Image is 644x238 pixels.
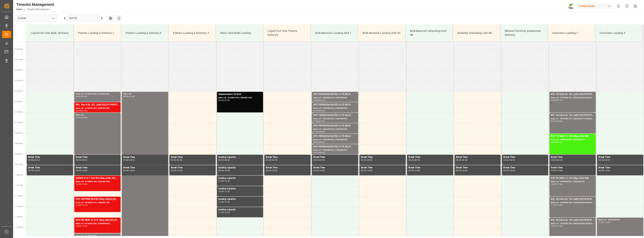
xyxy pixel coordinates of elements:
div: - [271,170,272,171]
div: Bulk Material Unloading Hall 3B [408,28,450,38]
div: 09:00 [123,159,129,161]
div: 07:30 [319,120,325,122]
div: 06:00 [218,99,224,101]
div: Main ref : 6100001584, 2000001360 [76,107,119,110]
div: NTC PREMIUM [DATE]+3+TE BULK [313,113,357,117]
div: 10:00 [218,180,224,182]
div: 09:30 [171,170,176,171]
div: - [81,117,82,118]
div: 09:30 [218,170,224,171]
div: 10:00 [34,170,40,171]
div: Main ref : 4500000929, 2000000976 [551,138,594,141]
div: - [34,170,34,171]
div: 06:30 [82,96,87,97]
div: Container Loading 1 [551,30,592,37]
span: 06:30 Hr [15,101,23,103]
div: 10:00 [557,170,562,171]
span: 10:00 Hr [15,174,23,176]
button: Compo Expert [577,2,614,10]
div: BFL Top-N SL 20L (x48) DE,FR *PDVITA RZ 10L (x60) BE,DE,FR,EN,NL,ITBFL Aktiv [DATE] SL 10L (x60) DE [76,103,119,107]
div: - [81,204,82,206]
div: Main ref : , [123,93,167,96]
div: loading capacity [218,208,262,212]
div: 10:30 [224,180,230,182]
div: 10:45 [82,183,87,185]
div: 09:30 [319,159,325,161]
div: 09:00 [218,159,224,161]
div: 10:00 [462,170,467,171]
div: Break Time [76,155,119,159]
div: Break Time [313,166,357,170]
div: 09:30 [604,159,610,161]
div: 07:30 [313,131,319,133]
div: loading capacity [218,176,262,180]
div: 11:00 [218,201,224,203]
div: - [224,201,224,203]
div: 11:00 [76,204,81,206]
div: 12:00 [76,225,81,227]
div: 10:30 [218,191,224,192]
div: Break Time [599,166,642,170]
div: - [319,99,319,101]
div: 06:30 [313,110,319,112]
div: 07:00 [557,99,562,101]
div: 12:00 [551,225,556,227]
div: - [81,183,82,185]
div: - [556,159,557,161]
div: Paletts Loading & Delivery 1 [77,30,118,37]
div: - [176,159,177,161]
div: 09:00 [551,159,556,161]
div: 09:00 [319,152,325,154]
div: 08:00 [557,120,562,122]
div: Main ref : 6100001520, 2000001337 [218,96,262,99]
span: 04:30 Hr [15,59,23,61]
span: 11:30 Hr [15,205,23,207]
div: 10:00 [414,170,420,171]
div: Break Time [456,155,499,159]
div: Break Time [76,166,119,170]
span: 05:30 Hr [15,80,23,82]
div: 09:30 [266,170,271,171]
div: - [129,170,129,171]
div: Break Time [313,155,357,159]
div: 21:00 [129,96,135,97]
div: Main ref : 6100001404, 2000001235; [76,180,119,183]
div: 07:00 [76,117,81,118]
div: 09:30 [313,170,319,171]
div: - [556,120,557,122]
span: 06:00 Hr [15,90,23,92]
div: 11:30 [224,201,230,203]
div: - [81,170,82,171]
div: 11:00 [551,204,556,206]
div: 11:00 [224,191,230,192]
div: Break Time [456,166,499,170]
div: Break Time [171,166,214,170]
div: - [224,212,224,213]
div: loading capacity [218,187,262,191]
div: - [319,141,319,143]
div: Main ref : 4500000223, 2000000040 [313,107,357,110]
div: - [556,204,557,206]
div: Main ref : 6100001403, 2000000962; [76,222,119,225]
div: BFL 36 Extra SL 10L (x60) EN,TR MTO [551,218,594,222]
div: - [414,159,414,161]
div: 09:00 [76,159,81,161]
div: - [81,96,82,97]
div: BFL 36 Extra SL 10L (x60) EN,TR MTOINVELOP 25 KG FOL WW blank [551,113,594,117]
span: 04:00 Hr [15,48,23,50]
div: 09:30 [123,170,129,171]
div: 09:30 [177,159,182,161]
div: - [34,159,34,161]
span: 12:30 Hr [15,226,23,228]
div: - [556,183,557,185]
button: Help Center [623,2,631,10]
div: 09:00 [266,159,271,161]
div: 09:00 [408,159,414,161]
div: 08:30 [319,141,325,143]
div: Break Time [551,166,594,170]
div: Container Loading 2 [598,30,639,37]
div: - [461,159,462,161]
span: 11:00 Hr [15,195,23,197]
div: 10:00 [272,170,277,171]
div: Bulk Material Loading Hall 3C [361,30,402,37]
